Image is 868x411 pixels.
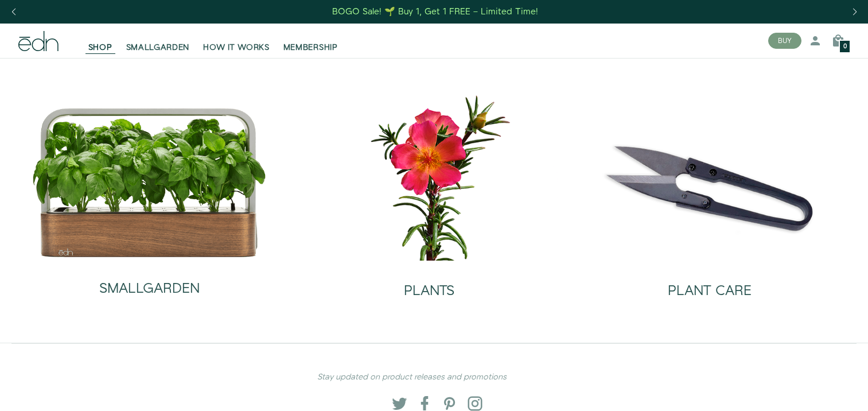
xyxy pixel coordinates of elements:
[126,42,190,53] span: SMALLGARDEN
[317,371,507,383] em: Stay updated on product releases and promotions
[81,28,119,53] a: SHOP
[196,28,276,53] a: HOW IT WORKS
[298,261,560,308] a: PLANTS
[843,44,847,50] span: 0
[277,28,345,53] a: MEMBERSHIP
[768,33,801,49] button: BUY
[99,281,200,296] h2: SMALLGARDEN
[332,6,538,18] div: BOGO Sale! 🌱 Buy 1, Get 1 FREE – Limited Time!
[404,284,454,298] h2: PLANTS
[331,3,539,21] a: BOGO Sale! 🌱 Buy 1, Get 1 FREE – Limited Time!
[668,284,752,298] h2: PLANT CARE
[579,261,840,308] a: PLANT CARE
[283,42,338,53] span: MEMBERSHIP
[203,42,269,53] span: HOW IT WORKS
[88,42,112,53] span: SHOP
[32,258,267,305] a: SMALLGARDEN
[119,28,197,53] a: SMALLGARDEN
